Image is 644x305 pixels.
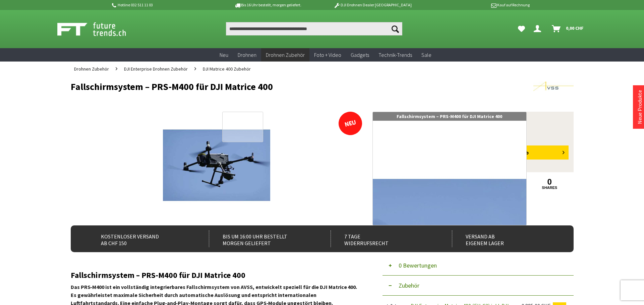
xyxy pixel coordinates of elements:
input: Produkt, Marke, Kategorie, EAN, Artikelnummer… [226,22,402,35]
a: Dein Konto [531,22,546,35]
span: Sale [421,52,431,58]
span: Drohnen [238,52,256,58]
button: 0 Bewertungen [383,256,574,276]
span: Neu [220,52,228,58]
span: Drohnen Zubehör [266,52,305,58]
a: DJI Matrice 400 Zubehör [199,62,254,76]
a: Drohnen Zubehör [71,62,112,76]
span: Technik-Trends [378,52,412,58]
span: Foto + Video [314,52,341,58]
div: Bis um 16:00 Uhr bestellt Morgen geliefert [209,230,316,247]
a: Neu [215,48,233,62]
div: Kostenloser Versand ab CHF 150 [87,230,194,247]
a: shares [526,186,573,190]
span: Fallschirmsystem – PRS-M400 für DJI Matrice 400 [397,113,502,119]
a: Technik-Trends [374,48,417,62]
a: Drohnen Zubehör [261,48,309,62]
a: Sale [417,48,436,62]
span: DJI Enterprise Drohnen Zubehör [124,66,188,72]
a: Neue Produkte [636,90,643,124]
a: DJI Enterprise Drohnen Zubehör [121,62,191,76]
a: Meine Favoriten [515,22,528,35]
p: DJI Drohnen Dealer [GEOGRAPHIC_DATA] [320,1,425,9]
button: Zubehör [383,276,574,296]
span: Drohnen Zubehör [74,66,109,72]
span: Gadgets [351,52,369,58]
span: 0,00 CHF [566,23,584,33]
div: Versand ab eigenem Lager [452,230,559,247]
img: AVSS [533,82,574,91]
img: Shop Futuretrends - zur Startseite wechseln [57,21,141,37]
a: Foto + Video [309,48,346,62]
p: Kauf auf Rechnung [425,1,530,9]
a: Gadgets [346,48,374,62]
a: Warenkorb [549,22,587,35]
button: Suchen [388,22,402,35]
span: DJI Matrice 400 Zubehör [203,66,251,72]
h2: Fallschirmsystem – PRS-M400 für DJI Matrice 400 [71,271,362,280]
a: Drohnen [233,48,261,62]
img: Fallschirmsystem – PRS-M400 für DJI Matrice 400 [163,112,270,219]
p: Hotline 032 511 11 03 [111,1,216,9]
a: 0 [526,178,573,186]
div: 7 Tage Widerrufsrecht [331,230,437,247]
p: Bis 16 Uhr bestellt, morgen geliefert. [216,1,320,9]
h1: Fallschirmsystem – PRS-M400 für DJI Matrice 400 [71,82,473,92]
